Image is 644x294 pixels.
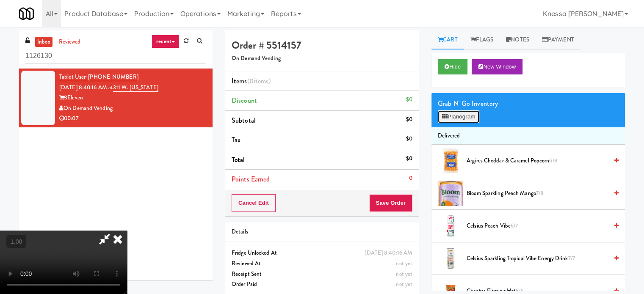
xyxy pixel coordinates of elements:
[467,188,608,199] span: Bloom Sparkling Peach Mango
[232,76,271,86] span: Items
[467,156,608,166] span: Argires Cheddar & Caramel Popcorn
[431,127,625,145] li: Delivered
[438,110,479,123] button: Planogram
[536,189,544,197] span: 7/8
[406,114,412,125] div: $0
[232,269,412,280] div: Receipt Sent
[406,94,412,105] div: $0
[549,157,557,165] span: 6/8
[232,258,412,269] div: Reviewed At
[232,115,256,125] span: Subtotal
[472,59,522,74] button: New Window
[431,30,464,49] a: Cart
[232,155,245,165] span: Total
[232,279,412,290] div: Order Paid
[438,97,619,110] div: Grab N' Go Inventory
[35,37,53,47] a: inbox
[113,83,158,92] a: 311 W. [US_STATE]
[19,69,213,127] li: Tablet User· [PHONE_NUMBER][DATE] 8:40:16 AM at311 W. [US_STATE]3ElevenOn Demand Vending00:07
[232,227,412,237] div: Details
[467,221,608,231] span: Celsius Peach Vibe
[438,59,467,74] button: Hide
[369,194,412,212] button: Save Order
[232,194,276,212] button: Cancel Edit
[396,280,412,288] span: not yet
[152,35,180,48] a: recent
[254,76,269,86] ng-pluralize: items
[19,6,34,21] img: Micromart
[232,174,270,184] span: Points Earned
[57,37,83,47] a: reviewed
[59,103,206,114] div: On Demand Vending
[25,48,206,64] input: Search vision orders
[86,73,138,81] span: · [PHONE_NUMBER]
[409,173,412,184] div: 0
[232,40,412,51] h4: Order # 5514157
[396,270,412,278] span: not yet
[536,30,580,49] a: Payment
[463,188,619,199] div: Bloom Sparkling Peach Mango7/8
[232,248,412,258] div: Fridge Unlocked At
[396,259,412,267] span: not yet
[406,154,412,164] div: $0
[464,30,500,49] a: Flags
[463,253,619,264] div: Celsius Sparkling Tropical Vibe Energy Drink7/7
[59,73,138,81] a: Tablet User· [PHONE_NUMBER]
[232,55,412,62] h5: On Demand Vending
[463,156,619,166] div: Argires Cheddar & Caramel Popcorn6/8
[500,30,536,49] a: Notes
[467,253,608,264] span: Celsius Sparkling Tropical Vibe Energy Drink
[568,254,575,262] span: 7/7
[59,93,206,103] div: 3Eleven
[247,76,271,86] span: (0 )
[59,113,206,124] div: 00:07
[365,248,412,258] div: [DATE] 8:40:16 AM
[463,221,619,231] div: Celsius Peach Vibe6/7
[232,96,257,105] span: Discount
[406,134,412,144] div: $0
[59,83,113,91] span: [DATE] 8:40:16 AM at
[232,135,240,145] span: Tax
[511,222,518,230] span: 6/7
